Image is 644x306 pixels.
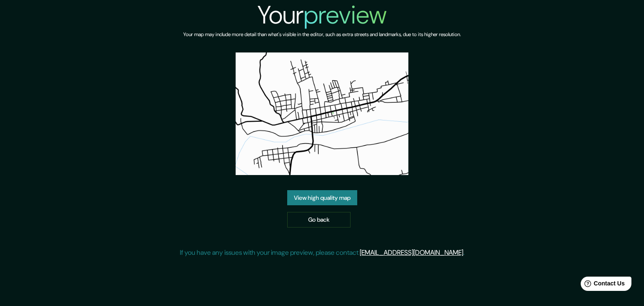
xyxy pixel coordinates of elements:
a: Go back [287,212,351,228]
p: If you have any issues with your image preview, please contact . [180,248,465,258]
iframe: Help widget launcher [569,273,635,297]
a: View high quality map [287,190,357,206]
img: created-map-preview [236,52,408,175]
a: [EMAIL_ADDRESS][DOMAIN_NAME] [360,248,463,257]
h6: Your map may include more detail than what's visible in the editor, such as extra streets and lan... [183,30,461,39]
